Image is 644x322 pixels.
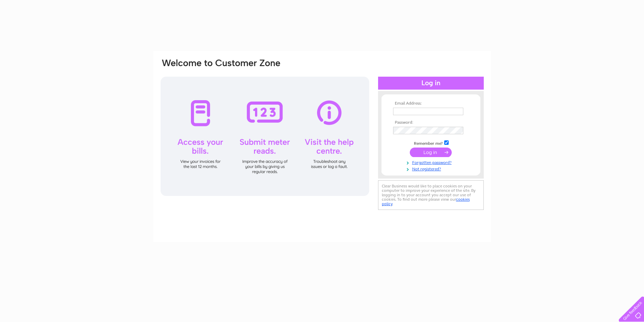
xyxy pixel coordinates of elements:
[391,139,470,146] td: Remember me?
[378,180,484,210] div: Clear Business would like to place cookies on your computer to improve your experience of the sit...
[393,159,470,165] a: Forgotten password?
[393,165,470,172] a: Not registered?
[382,197,470,206] a: cookies policy
[391,120,470,125] th: Password:
[410,148,452,157] input: Submit
[391,101,470,106] th: Email Address:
